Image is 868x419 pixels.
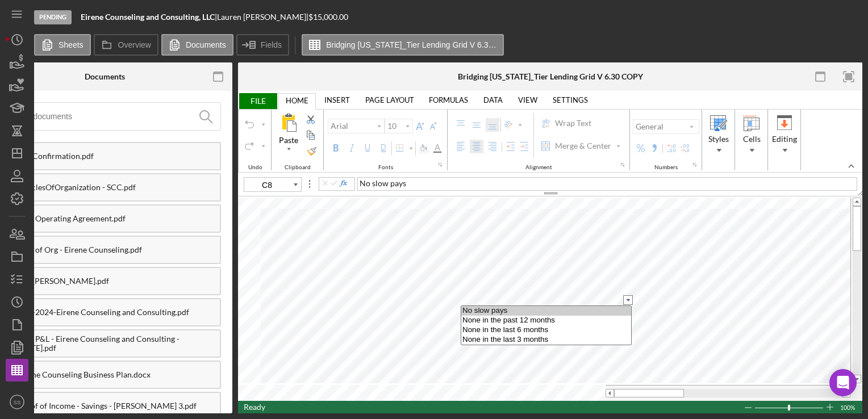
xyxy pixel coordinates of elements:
a: SETTINGS [546,92,595,108]
span: Styles [708,135,729,144]
div: Styles [704,110,733,170]
div: Zoom [754,401,825,413]
div: YTD P&L - Eirene Counseling and Consulting - [DATE].pdf [18,334,220,353]
a: HOME [279,93,315,108]
div: Zoom [788,405,790,410]
span: Ready [244,402,265,412]
div: Formula Bar [357,177,857,191]
button: Cut [304,112,320,126]
div: Zoom In [825,401,834,413]
div: Zoom Out [744,401,753,414]
button: Commit Edit [329,179,339,188]
button: Insert Function [339,179,348,188]
div: Alignment [521,164,557,171]
div: ArticlesOfOrganization - SCC.pdf [18,183,220,192]
input: v [623,295,633,305]
div: Clipboard [280,164,315,171]
span: No slow pays [360,178,406,188]
button: Bridging [US_STATE]_Tier Lending Grid V 6.30 COPY [302,34,504,56]
span: 100% [840,401,857,414]
div: Undo [244,164,267,171]
label: Fields [261,40,282,49]
div: Cells [737,110,766,170]
span: Cells [743,135,761,144]
div: Zoom level. Click to open the Zoom dialog box. [840,401,857,413]
a: PAGE LAYOUT [358,92,421,108]
a: VIEW [511,92,544,108]
button: All [274,110,303,158]
span: Editing [772,135,797,144]
button: Cancel Edit [320,179,329,188]
div: Lauren [PERSON_NAME] | [217,12,308,22]
span: Splitter [301,177,319,191]
div: Open Intercom Messenger [829,369,857,396]
option: None in the past 12 months [461,316,631,325]
div: | [81,12,217,22]
div: Proof of Income - Savings - [PERSON_NAME] 3.pdf [18,401,220,410]
button: collapsedRibbon [847,162,856,170]
option: None in the last 3 months [461,335,631,345]
label: Sheets [59,40,84,49]
b: Eirene Counseling and Consulting, LLC [81,12,215,22]
button: SS [6,391,28,413]
label: Bridging [US_STATE]_Tier Lending Grid V 6.30 COPY [326,40,496,49]
div: Fonts [374,164,398,171]
text: SS [14,399,21,405]
button: Sheets [34,34,91,56]
button: Copy [304,128,320,142]
a: DATA [477,92,510,108]
div: Paste [277,135,301,146]
div: Numbers [650,164,682,171]
span: FILE [238,93,277,109]
div: Bridging [US_STATE]_Tier Lending Grid V 6.30 COPY [458,72,643,81]
button: Overview [94,34,158,56]
div: Documents [85,72,125,81]
div: EIN Confirmation.pdf [18,152,220,161]
div: Pending [34,10,72,24]
div: $15,000.00 [308,12,352,22]
div: All [276,111,302,135]
label: Documents [186,40,226,49]
div: Editing [770,110,799,170]
button: Fields [236,34,289,56]
label: Format Painter [305,144,319,158]
div: All [276,135,302,157]
label: Overview [118,40,151,49]
option: None in the last 6 months [461,325,631,335]
div: ID - [PERSON_NAME].pdf [18,276,220,286]
div: BTR-2024-Eirene Counseling and Consulting.pdf [18,308,220,317]
button: Documents [161,34,233,56]
div: Eirene Counseling Business Plan.docx [18,370,220,379]
a: INSERT [318,92,357,108]
div: Cert of Org - Eirene Counseling.pdf [18,245,220,254]
div: In Ready mode [244,401,265,413]
a: FORMULAS [422,92,475,108]
option: No slow pays [461,306,631,316]
div: ECC Operating Agreement.pdf [18,214,220,223]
